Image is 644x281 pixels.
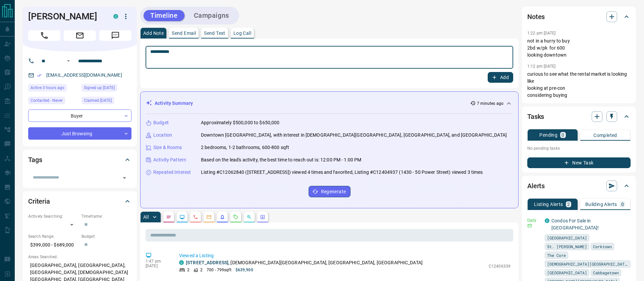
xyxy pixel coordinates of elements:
[527,109,631,125] div: Tasks
[28,213,78,219] p: Actively Searching:
[201,169,483,176] p: Listing #C12062840 ([STREET_ADDRESS]) viewed 4 times and favorited, Listing #C12404937 (1430 - 50...
[201,132,507,139] p: Downtown [GEOGRAPHIC_DATA], with interest in [DEMOGRAPHIC_DATA][GEOGRAPHIC_DATA], [GEOGRAPHIC_DAT...
[527,71,631,99] p: curious to see what the rental market is looking like looking at pre-con considering buying
[547,261,628,267] span: [DEMOGRAPHIC_DATA][GEOGRAPHIC_DATA]
[527,178,631,194] div: Alerts
[527,38,631,59] p: not in a hurry to buy 2bd w/pk for 600 looking downtown
[37,73,42,78] svg: Email Verified
[527,143,631,153] p: No pending tasks
[561,133,564,137] p: 0
[99,30,131,41] span: Message
[547,243,587,250] span: St. [PERSON_NAME]
[186,260,228,265] a: [STREET_ADDRESS]
[31,84,64,91] span: Active 3 hours ago
[28,154,42,165] h2: Tags
[527,64,556,69] p: 1:12 pm [DATE]
[233,214,238,220] svg: Requests
[82,213,131,219] p: Timeframe:
[28,127,131,140] div: Just Browsing
[201,156,361,163] p: Based on the lead's activity, the best time to reach out is: 12:00 PM - 1:00 PM
[200,267,203,273] p: 2
[527,11,545,22] h2: Notes
[28,30,60,41] span: Call
[488,72,513,83] button: Add
[527,217,541,223] p: Daily
[534,202,563,207] p: Listing Alerts
[28,11,103,22] h1: [PERSON_NAME]
[186,259,423,266] p: , [DEMOGRAPHIC_DATA][GEOGRAPHIC_DATA], [GEOGRAPHIC_DATA], [GEOGRAPHIC_DATA]
[527,223,532,228] svg: Email
[64,57,72,65] button: Open
[31,97,63,104] span: Contacted - Never
[28,196,50,207] h2: Criteria
[46,72,122,78] a: [EMAIL_ADDRESS][DOMAIN_NAME]
[82,233,131,239] p: Budget:
[235,267,253,273] p: $639,900
[260,214,265,220] svg: Agent Actions
[28,239,78,251] p: $399,000 - $689,000
[84,84,115,91] span: Signed up [DATE]
[84,97,112,104] span: Claimed [DATE]
[547,269,587,276] span: [GEOGRAPHIC_DATA]
[527,31,556,36] p: 1:22 pm [DATE]
[28,193,131,209] div: Criteria
[113,14,118,19] div: condos.ca
[593,269,619,276] span: Cabbagetown
[143,31,164,36] p: Add Note
[155,100,193,107] p: Activity Summary
[201,119,279,126] p: Approximately $500,000 to $650,000
[143,215,149,219] p: All
[28,110,131,122] div: Buyer
[28,84,78,93] div: Tue Sep 16 2025
[539,133,557,137] p: Pending
[153,156,186,163] p: Activity Pattern
[527,111,544,122] h2: Tasks
[146,264,169,268] p: [DATE]
[233,31,251,36] p: Log Call
[585,202,617,207] p: Building Alerts
[28,254,131,260] p: Areas Searched:
[172,31,196,36] p: Send Email
[489,263,511,269] p: C12406339
[547,234,587,241] span: [GEOGRAPHIC_DATA]
[28,233,78,239] p: Search Range:
[82,84,131,93] div: Tue Feb 04 2025
[593,133,617,138] p: Completed
[193,214,198,220] svg: Calls
[153,132,172,139] p: Location
[477,100,503,107] p: 7 minutes ago
[247,214,252,220] svg: Opportunities
[82,97,131,106] div: Tue Feb 04 2025
[204,31,225,36] p: Send Text
[545,218,549,223] div: condos.ca
[166,214,171,220] svg: Notes
[206,214,212,220] svg: Emails
[527,181,545,191] h2: Alerts
[179,260,184,265] div: condos.ca
[527,9,631,25] div: Notes
[187,267,190,273] p: 2
[144,10,184,21] button: Timeline
[220,214,225,220] svg: Listing Alerts
[207,267,231,273] p: 700 - 799 sqft
[146,259,169,264] p: 1:47 pm
[153,119,169,126] p: Budget
[146,97,513,110] div: Activity Summary7 minutes ago
[547,252,566,259] span: The Core
[153,144,182,151] p: Size & Rooms
[567,202,570,207] p: 2
[120,173,129,183] button: Open
[153,169,191,176] p: Repeated Interest
[527,157,631,168] button: New Task
[621,202,624,207] p: 0
[593,243,612,250] span: Corktown
[187,10,236,21] button: Campaigns
[179,214,185,220] svg: Lead Browsing Activity
[179,252,511,259] p: Viewed a Listing
[551,218,599,230] a: Condos For Sale in [GEOGRAPHIC_DATA]!
[28,152,131,168] div: Tags
[201,144,289,151] p: 2 bedrooms, 1-2 bathrooms, 600-800 sqft
[64,30,96,41] span: Email
[309,186,351,197] button: Regenerate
